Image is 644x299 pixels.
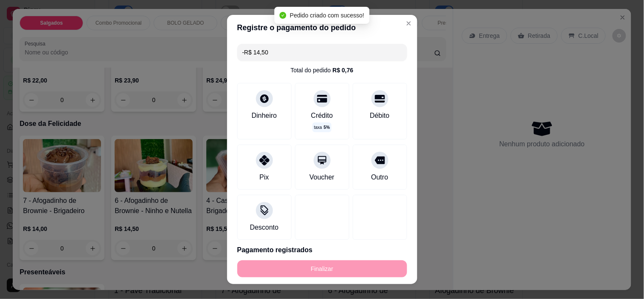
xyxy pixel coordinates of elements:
div: Crédito [311,111,333,121]
header: Registre o pagamento do pedido [227,15,417,40]
div: Pix [259,172,269,182]
div: Desconto [250,222,279,233]
span: check-circle [280,12,287,19]
input: Ex.: hambúrguer de cordeiro [242,44,402,61]
span: 5 % [324,124,330,131]
p: Pagamento registrados [237,245,407,255]
div: Outro [371,172,388,182]
div: Total do pedido [290,66,353,74]
p: taxa [314,124,330,131]
div: Voucher [309,172,335,182]
div: Dinheiro [252,111,277,121]
div: R$ 0,76 [332,66,353,74]
button: Close [402,17,416,30]
span: Pedido criado com sucesso! [290,12,364,19]
div: Débito [370,111,389,121]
